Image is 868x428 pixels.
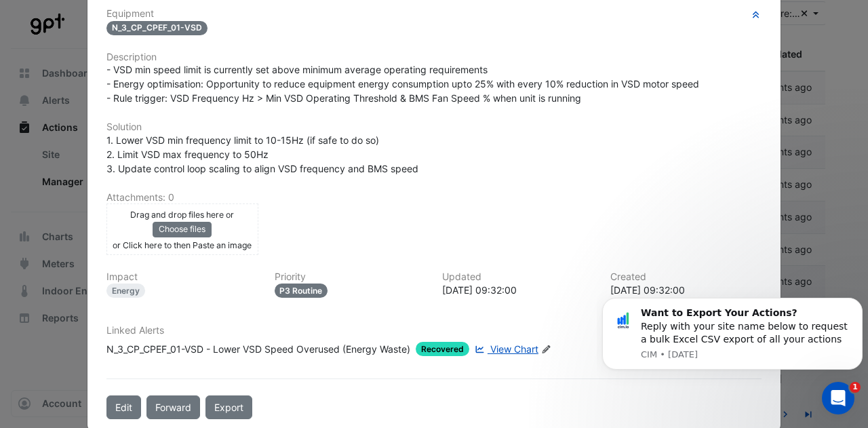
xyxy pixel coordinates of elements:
small: Drag and drop files here or [130,210,234,220]
h6: Created [610,271,762,283]
span: - VSD min speed limit is currently set above minimum average operating requirements - Energy opti... [106,64,699,104]
h6: Description [106,52,762,63]
h6: Solution [106,121,762,133]
button: Forward [146,395,200,419]
div: P3 Routine [275,284,328,298]
span: 1 [850,382,861,393]
h6: Attachments: 0 [106,192,762,203]
button: Choose files [153,222,212,237]
div: N_3_CP_CPEF_01-VSD - Lower VSD Speed Overused (Energy Waste) [106,342,410,356]
a: View Chart [472,342,538,356]
iframe: Intercom notifications message [597,278,868,391]
div: Energy [106,284,145,298]
span: N_3_CP_CPEF_01-VSD [106,21,208,35]
h6: Equipment [106,8,762,20]
h6: Priority [275,271,427,283]
span: View Chart [490,343,538,355]
h6: Updated [442,271,594,283]
h6: Linked Alerts [106,325,762,336]
iframe: Intercom live chat [822,382,854,414]
h6: Impact [106,271,258,283]
span: Recovered [416,342,469,356]
span: 1. Lower VSD min frequency limit to 10-15Hz (if safe to do so) 2. Limit VSD max frequency to 50Hz... [106,134,418,174]
small: or Click here to then Paste an image [113,240,252,250]
div: [DATE] 09:32:00 [442,283,594,297]
a: Export [205,395,252,419]
button: Edit [106,395,141,419]
fa-icon: Edit Linked Alerts [541,345,551,355]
